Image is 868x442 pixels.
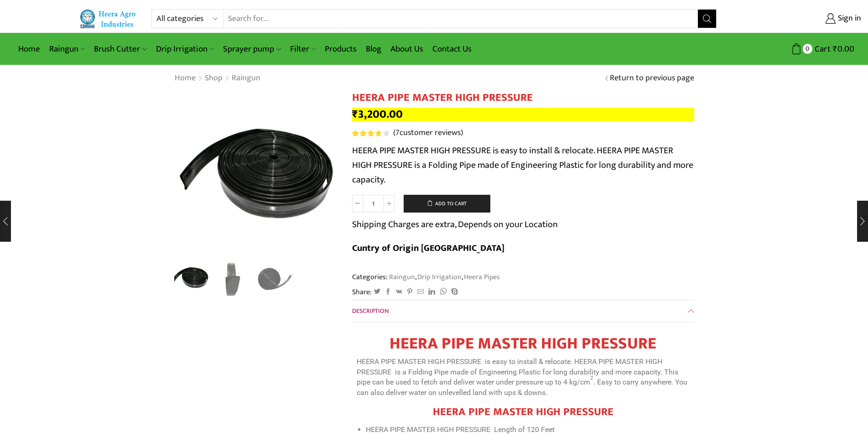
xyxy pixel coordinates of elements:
[352,240,504,256] b: Cuntry of Origin [GEOGRAPHIC_DATA]
[174,91,338,255] img: Heera Flex Pipe
[286,38,320,60] a: Filter
[231,73,261,84] a: Raingun
[803,44,812,53] span: 0
[352,105,358,124] span: ₹
[352,143,694,187] p: HEERA PIPE MASTER HIGH PRESSURE is easy to install & relocate. HEERA PIPE MASTER HIGH PRESSURE is...
[174,73,196,84] a: Home
[366,423,690,437] li: HEERA PIPE MASTER HIGH PRESSURE Length of 120 Feet
[174,73,261,84] nav: Breadcrumb
[393,127,463,139] a: (7customer reviews)
[433,403,613,421] span: HEERA PIPE MASTER HIGH PRESSURE
[363,195,384,212] input: Product quantity
[352,217,558,232] p: Shipping Charges are extra, Depends on your Location
[151,38,218,60] a: Drip Irrigation
[352,306,389,316] span: Description
[352,130,381,136] span: Rated out of 5 based on customer ratings
[404,195,490,213] button: Add to cart
[428,38,476,60] a: Contact Us
[172,259,210,296] img: Heera Flex Pipe
[352,287,372,297] span: Share:
[836,13,861,25] span: Sign in
[395,126,400,140] span: 7
[352,130,391,136] span: 7
[416,271,462,283] a: Drip Irrigation
[214,260,252,298] a: Heera Flex
[14,38,45,60] a: Home
[352,300,694,322] a: Description
[320,38,361,60] a: Products
[174,91,338,255] div: 1 / 3
[256,260,294,298] img: Heera Flex Pipe
[352,130,389,136] div: Rated 3.86 out of 5
[463,271,500,283] a: Heera Pipes
[352,272,500,282] span: Categories: , ,
[352,91,694,104] h1: HEERA PIPE MASTER HIGH PRESSURE
[833,42,854,56] bdi: 0.00
[726,41,854,57] a: 0 Cart ₹0.00
[45,38,89,60] a: Raingun
[357,357,690,398] p: HEERA PIPE MASTER HIGH PRESSURE is easy to install & relocate. HEERA PIPE MASTER HIGH PRESSURE is...
[730,10,861,27] a: Sign in
[388,271,415,283] a: Raingun
[256,260,294,298] a: Flex Pipe with Raingun
[833,42,837,56] span: ₹
[812,43,831,55] span: Cart
[204,73,223,84] a: Shop
[218,38,285,60] a: Sprayer pump
[386,38,428,60] a: About Us
[352,105,403,124] bdi: 3,200.00
[390,330,656,357] span: HEERA PIPE MASTER HIGH PRESSURE
[223,10,697,28] input: Search for...
[698,10,716,28] button: Search button
[172,260,210,296] li: 1 / 3
[361,38,386,60] a: Blog
[256,260,294,296] li: 3 / 3
[214,260,252,296] li: 2 / 3
[610,73,694,84] a: Return to previous page
[214,260,252,298] img: Heera Flex Pipe
[89,38,151,60] a: Brush Cutter
[590,374,593,381] sup: 2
